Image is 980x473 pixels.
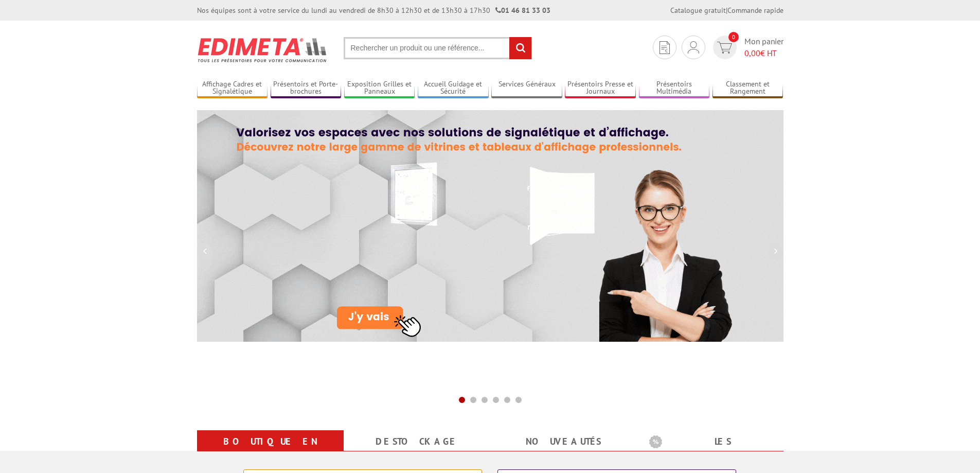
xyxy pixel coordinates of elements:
a: nouveautés [503,432,625,451]
div: Nos équipes sont à votre service du lundi au vendredi de 8h30 à 12h30 et de 13h30 à 17h30 [197,5,550,15]
div: | [670,5,783,15]
a: Catalogue gratuit [670,6,726,15]
a: Les promotions [649,432,771,469]
a: Présentoirs et Porte-brochures [271,80,342,97]
input: Rechercher un produit ou une référence... [344,37,532,59]
a: Présentoirs Presse et Journaux [565,80,636,97]
img: Présentoir, panneau, stand - Edimeta - PLV, affichage, mobilier bureau, entreprise [197,31,328,69]
a: Boutique en ligne [209,432,331,469]
a: Classement et Rangement [712,80,783,97]
img: devis rapide [660,41,670,54]
img: devis rapide [688,41,699,54]
a: Exposition Grilles et Panneaux [344,80,415,97]
span: 0 [728,32,739,42]
span: € HT [744,47,783,59]
a: Affichage Cadres et Signalétique [197,80,268,97]
span: 0,00 [744,48,760,58]
a: Services Généraux [491,80,562,97]
b: Les promotions [649,432,778,453]
a: devis rapide 0 Mon panier 0,00€ HT [710,36,783,59]
a: Accueil Guidage et Sécurité [418,80,489,97]
input: rechercher [509,37,531,59]
strong: 01 46 81 33 03 [495,6,550,15]
a: Présentoirs Multimédia [639,80,710,97]
a: Commande rapide [727,6,783,15]
img: devis rapide [717,42,732,54]
span: Mon panier [744,36,783,59]
a: Destockage [356,432,478,451]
